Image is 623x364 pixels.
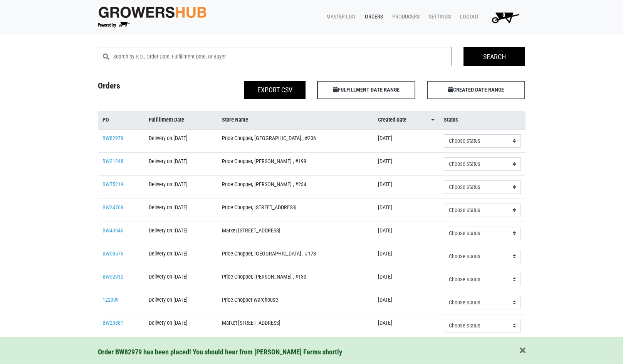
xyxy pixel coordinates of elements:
a: 0 [482,10,526,25]
span: FULFILLMENT DATE RANGE [317,81,415,99]
span: Fulfillment Date [149,116,184,124]
td: Price Chopper, [STREET_ADDRESS] [217,199,373,222]
td: Price Chopper, [PERSON_NAME] , #130 [217,268,373,291]
a: Status [444,116,521,124]
td: [DATE] [373,199,439,222]
a: Producers [386,10,423,24]
a: BW24768 [102,204,123,211]
td: Market [STREET_ADDRESS] [217,314,373,337]
td: [DATE] [373,245,439,268]
td: [DATE] [373,175,439,199]
td: Price Chopper, [GEOGRAPHIC_DATA] , #178 [217,245,373,268]
a: PO [102,116,140,124]
a: Logout [454,10,482,24]
td: Delivery on [DATE] [144,245,217,268]
a: Created Date [378,116,435,124]
a: BW58576 [102,250,123,257]
td: Delivery on [DATE] [144,199,217,222]
td: [DATE] [373,268,439,291]
a: Fulfillment Date [149,116,212,124]
td: Price Chopper Warehouse [217,291,373,314]
td: Delivery on [DATE] [144,152,217,175]
td: [DATE] [373,152,439,175]
a: Store Name [222,116,369,124]
td: Price Chopper, [GEOGRAPHIC_DATA] , #206 [217,129,373,153]
td: Price Chopper, [PERSON_NAME] , #199 [217,152,373,175]
td: [DATE] [373,222,439,245]
a: 122009 [102,297,119,303]
a: Master List [320,10,359,24]
h4: Orders [92,81,202,96]
input: Search by P.O., Order Date, Fulfillment Date, or Buyer [113,47,452,66]
span: Created Date [378,116,406,124]
span: PO [102,116,109,124]
a: BW43946 [102,227,123,234]
td: Delivery on [DATE] [144,268,217,291]
a: BW23881 [102,320,123,326]
span: CREATED DATE RANGE [427,81,525,99]
a: BW52912 [102,274,123,280]
td: Delivery on [DATE] [144,222,217,245]
a: Settings [423,10,454,24]
a: BW75219 [102,181,123,188]
td: [DATE] [373,129,439,153]
td: Price Chopper, [PERSON_NAME] , #234 [217,175,373,199]
td: Market [STREET_ADDRESS] [217,222,373,245]
a: BW82979 [102,135,123,142]
a: BW21248 [102,158,123,165]
a: Orders [359,10,386,24]
span: 0 [502,12,505,18]
td: Delivery on [DATE] [144,175,217,199]
span: Status [444,116,458,124]
td: Delivery on [DATE] [144,314,217,337]
input: Search [463,47,525,66]
img: original-fc7597fdc6adbb9d0e2ae620e786d1a2.jpg [98,5,207,19]
td: Delivery on [DATE] [144,291,217,314]
td: [DATE] [373,291,439,314]
img: Powered by Big Wheelbarrow [98,22,130,28]
td: [DATE] [373,314,439,337]
span: Store Name [222,116,248,124]
div: Order BW82979 has been placed! You should hear from [PERSON_NAME] Farms shortly [98,347,526,357]
button: Export CSV [244,81,306,99]
td: Delivery on [DATE] [144,129,217,153]
img: Cart [488,10,522,25]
